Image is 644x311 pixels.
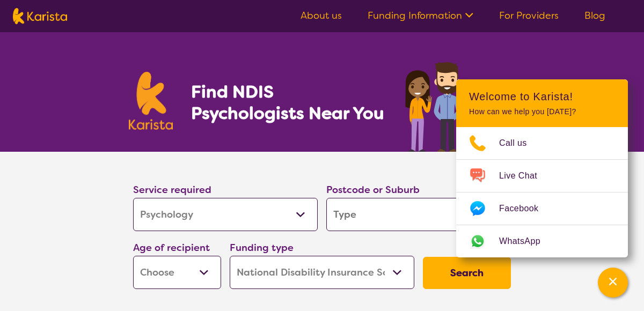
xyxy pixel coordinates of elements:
[598,268,628,298] button: Channel Menu
[456,127,628,257] ul: Choose channel
[230,241,294,254] label: Funding type
[499,9,559,22] a: For Providers
[456,79,628,257] div: Channel Menu
[368,9,473,22] a: Funding Information
[133,241,210,254] label: Age of recipient
[499,201,551,217] span: Facebook
[469,90,615,103] h2: Welcome to Karista!
[191,81,390,124] h1: Find NDIS Psychologists Near You
[129,72,173,130] img: Karista logo
[423,257,511,289] button: Search
[499,135,540,151] span: Call us
[326,183,420,196] label: Postcode or Suburb
[499,233,553,249] span: WhatsApp
[499,168,550,184] span: Live Chat
[326,198,511,231] input: Type
[13,8,67,24] img: Karista logo
[301,9,342,22] a: About us
[401,58,515,152] img: psychology
[456,225,628,257] a: Web link opens in a new tab.
[469,107,615,116] p: How can we help you [DATE]?
[584,9,605,22] a: Blog
[133,183,211,196] label: Service required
